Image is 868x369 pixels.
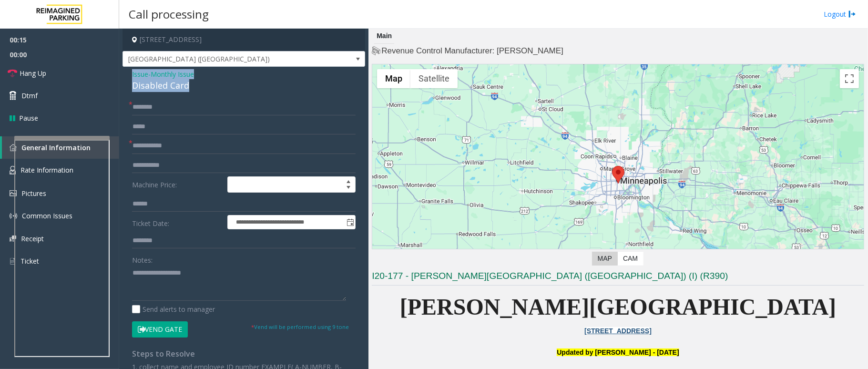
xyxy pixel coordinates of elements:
[345,215,355,229] span: Toggle popup
[592,252,618,266] label: Map
[342,177,355,184] span: Increase value
[342,184,355,192] span: Decrease value
[10,144,17,151] img: 'icon'
[132,79,356,92] div: Disabled Card
[10,166,16,174] img: 'icon'
[130,176,225,193] label: Machine Price:
[10,257,16,266] img: 'icon'
[21,91,38,101] span: Dtmf
[123,51,317,67] span: [GEOGRAPHIC_DATA] ([GEOGRAPHIC_DATA])
[123,29,365,51] h4: [STREET_ADDRESS]
[848,9,856,19] img: logout
[10,236,16,242] img: 'icon'
[374,29,394,44] div: Main
[132,304,215,314] label: Send alerts to manager
[132,321,188,338] button: Vend Gate
[130,215,225,229] label: Ticket Date:
[584,327,652,335] a: [STREET_ADDRESS]
[124,2,214,26] h3: Call processing
[132,349,356,359] h4: Steps to Resolve
[148,70,194,79] span: -
[400,294,837,319] span: [PERSON_NAME][GEOGRAPHIC_DATA]
[251,323,349,330] small: Vend will be performed using 9 tone
[19,113,38,123] span: Pause
[372,270,864,286] h3: I20-177 - [PERSON_NAME][GEOGRAPHIC_DATA] ([GEOGRAPHIC_DATA]) (I) (R390)
[377,69,410,88] button: Show street map
[617,252,643,266] label: CAM
[132,252,153,265] label: Notes:
[2,136,119,159] a: General Information
[10,190,17,196] img: 'icon'
[151,69,194,79] span: Monthly Issue
[132,69,148,79] span: Issue
[372,45,864,57] h4: Revenue Control Manufacturer: [PERSON_NAME]
[824,9,856,19] a: Logout
[557,348,679,356] font: Updated by [PERSON_NAME] - [DATE]
[10,212,17,220] img: 'icon'
[840,69,859,88] button: Toggle fullscreen view
[410,69,458,88] button: Show satellite imagery
[612,166,624,184] div: 800 East 28th Street, Minneapolis, MN
[20,68,46,78] span: Hang Up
